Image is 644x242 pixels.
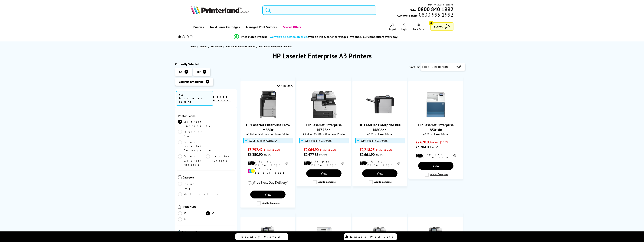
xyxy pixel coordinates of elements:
span: Basket [434,24,443,29]
span: HP [197,70,201,74]
a: LaserJet Enterprise [178,120,212,128]
span: HP Printers [211,44,222,48]
a: reset filters [213,95,231,102]
span: LaserJet Enterprise [179,80,204,83]
span: £2,477.88 [304,152,318,157]
a: Home [191,44,197,48]
a: Printers [191,22,207,32]
img: HP LaserJet Enterprise 8501dn [422,90,450,119]
span: A3 Mono Multifunction Laser Printer [299,132,349,136]
span: £5,292.42 [248,147,263,152]
span: HP LaserJet Enterprise A3 Printers [259,45,292,48]
span: 0800 995 1992 [418,13,453,16]
a: Track Order [413,24,424,31]
a: A3 [206,211,234,215]
a: HP LaserJet Enterprise 800 M806dn [359,123,401,132]
label: Add to Compare [369,180,392,184]
img: HP LaserJet Enterprise M725dn [310,90,338,119]
b: 0800 840 1992 [418,6,453,13]
li: 0.4p per mono page [248,160,288,167]
a: Basket 0 [430,22,453,31]
span: £2,661.90 [360,152,374,157]
span: Printer Size [182,205,234,209]
a: Log In [401,24,407,31]
a: View [306,169,341,177]
span: A3 [179,70,182,74]
li: modal_Promise [173,34,459,40]
a: HP LaserJet Enterprise Flow M880z [246,123,290,132]
span: Category [183,175,234,180]
span: A3 Mono Laser Printer [355,132,405,136]
span: Sales: [410,8,417,12]
a: Printers [200,44,208,48]
span: We won’t be beaten on price, [270,35,308,39]
a: Color LaserJet Enterprise [178,140,212,152]
img: Printer Size [178,205,181,209]
span: HP LaserJet Enterprise Printers [226,44,255,48]
label: Add to Compare [313,180,336,184]
a: A2 [178,211,206,215]
a: Managed Print Services [243,22,280,32]
h1: HP LaserJet Enterprise A3 Printers [175,51,469,60]
a: HP LaserJet Enterprise 8501dn [418,123,454,132]
span: A3 Mono Laser Printer [410,132,461,136]
span: Support [389,28,396,31]
span: £215 Trade-in Cashback [249,139,277,142]
span: Printer Series [178,114,234,118]
span: Mon - Fri 9:00am - 5:30pm [428,3,453,6]
img: HP LaserJet Enterprise Flow M880z [254,90,282,119]
span: ex VAT @ 20% [431,140,448,144]
span: Recently Viewed [241,235,284,239]
span: 0 [429,21,433,25]
li: 5.0p per colour page [248,168,288,174]
a: HP Printers [211,44,223,48]
a: Compare Products [344,233,397,240]
a: HP LaserJet Enterprise 800 M806dn [366,116,394,119]
a: Print Only [178,182,206,190]
span: £2,064.90 [304,147,319,152]
a: A4 [178,217,206,221]
img: HP LaserJet Enterprise 800 M806dn [366,90,394,119]
span: Log In [401,28,407,31]
span: inc VAT [431,145,440,149]
a: Support [389,24,396,31]
span: Printers [200,44,208,48]
li: 0.6p per mono page [416,152,456,159]
a: Ink & Toner Cartridges [207,22,243,32]
a: HP LaserJet Enterprise M725dn [306,123,342,132]
div: modal_delivery [243,177,293,188]
span: 14 Products Found [176,91,213,106]
span: inc VAT [263,153,272,156]
span: Sort By: [410,65,420,69]
span: Ink & Toner Cartridges [210,22,240,32]
label: Add to Compare [257,201,280,205]
a: View [362,169,397,177]
a: LaserJet Managed [206,154,234,167]
li: 0.9p per mono page [360,160,400,167]
a: Recently Viewed [235,233,288,240]
span: £6,350.90 [248,152,263,157]
img: Printerland Logo [191,6,249,14]
a: HP LaserJet Enterprise Printers [226,44,256,48]
span: A3 Colour Multifunction Laser Printer [243,132,293,136]
span: £64 Trade-in Cashback [305,139,332,142]
span: £3,204.00 [416,145,430,149]
span: Colour or Mono [182,230,234,235]
span: ex VAT @ 20% [375,148,392,151]
a: HP LaserJet Enterprise 8501dn [422,116,450,119]
div: 1 In Stock [277,84,293,88]
a: Multifunction [178,192,219,196]
img: Colour or Mono [178,230,181,234]
a: View [418,162,453,170]
span: £2,218.25 [360,147,374,152]
a: HP LaserJet Enterprise Flow M880z [254,116,282,119]
span: inc VAT [319,153,327,156]
a: Printerland Logo [191,6,258,15]
span: £86 Trade-in Cashback [361,139,387,142]
span: Customer Service: [397,13,453,17]
img: Category [178,175,182,179]
span: ex VAT @ 20% [263,148,280,151]
a: OfficeJet Pro [178,130,206,138]
a: Color LaserJet Managed [178,154,206,167]
span: Price Match Promise* [241,35,269,39]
